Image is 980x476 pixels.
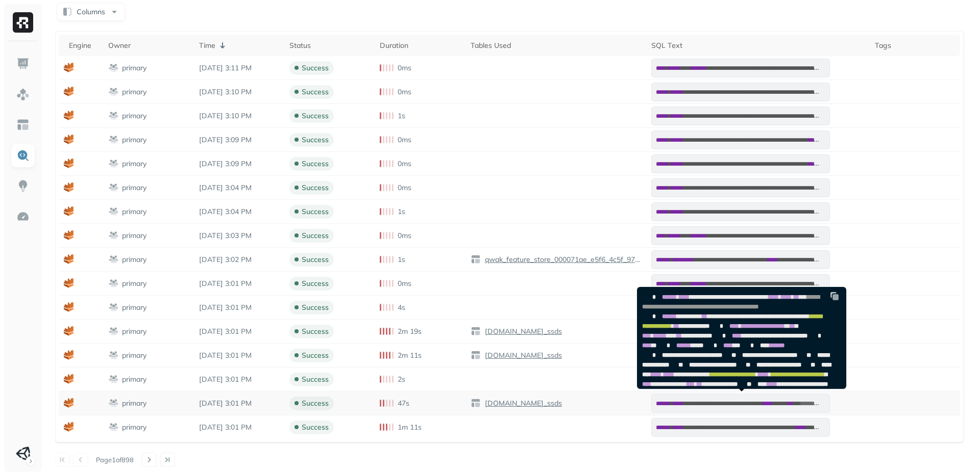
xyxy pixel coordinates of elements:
p: 4s [398,303,405,312]
div: Engine [69,41,98,50]
p: Sep 3, 2025 3:04 PM [199,183,279,193]
p: success [302,159,329,169]
img: workgroup [108,87,119,97]
img: workgroup [108,350,119,360]
img: table [471,350,481,360]
img: table [471,326,481,336]
p: 2m 19s [398,327,422,336]
p: 47s [398,399,409,408]
p: primary [122,159,146,169]
p: 1m 11s [398,422,422,432]
p: success [302,399,329,408]
p: Sep 3, 2025 3:10 PM [199,111,279,121]
p: 1s [398,255,405,265]
p: 1s [398,111,405,121]
p: 0ms [398,135,411,145]
p: success [302,303,329,312]
img: Insights [16,179,30,193]
p: 0ms [398,63,411,73]
p: primary [122,255,146,265]
p: primary [122,422,146,432]
p: 2s [398,375,405,384]
p: success [302,87,329,97]
p: primary [122,399,146,408]
img: workgroup [108,230,119,241]
p: primary [122,135,146,145]
img: Ryft [13,12,33,33]
p: 2m 11s [398,351,422,360]
img: workgroup [108,278,119,288]
p: Page 1 of 898 [96,455,134,464]
p: Sep 3, 2025 3:01 PM [199,279,279,288]
p: primary [122,351,146,360]
p: Sep 3, 2025 3:10 PM [199,87,279,97]
p: [DOMAIN_NAME]_ssds [483,351,562,360]
p: primary [122,87,146,97]
p: 1s [398,207,405,217]
div: Time [199,39,279,51]
img: workgroup [108,206,119,217]
p: primary [122,111,146,121]
img: workgroup [108,326,119,336]
p: success [302,135,329,145]
p: primary [122,279,146,288]
img: table [471,254,481,265]
div: Status [289,41,370,50]
p: 0ms [398,159,411,169]
div: Duration [380,41,460,50]
button: Columns [57,3,125,21]
p: primary [122,375,146,384]
p: success [302,111,329,121]
p: 0ms [398,279,411,288]
p: success [302,255,329,265]
img: Unity [16,446,30,461]
a: [DOMAIN_NAME]_ssds [481,399,562,408]
p: success [302,183,329,193]
p: success [302,351,329,360]
img: table [471,398,481,408]
p: success [302,422,329,432]
p: primary [122,327,146,336]
img: Dashboard [16,57,30,70]
p: Sep 3, 2025 3:01 PM [199,399,279,408]
p: Sep 3, 2025 3:02 PM [199,255,279,265]
p: qwak_feature_store_000071ae_e5f6_4c5f_97ab_2b533d00d294.offline_feature_store_test_2_wisdom_analy... [483,255,642,265]
p: Sep 3, 2025 3:01 PM [199,422,279,432]
p: primary [122,303,146,312]
p: [DOMAIN_NAME]_ssds [483,327,562,336]
p: primary [122,207,146,217]
img: workgroup [108,422,119,432]
img: workgroup [108,302,119,312]
p: Sep 3, 2025 3:09 PM [199,159,279,169]
p: success [302,375,329,384]
img: workgroup [108,158,119,169]
p: primary [122,183,146,193]
p: success [302,327,329,336]
img: Asset Explorer [16,118,30,131]
p: 0ms [398,183,411,193]
p: success [302,207,329,217]
div: Owner [108,41,188,50]
img: Assets [16,88,30,101]
p: Sep 3, 2025 3:09 PM [199,135,279,145]
p: success [302,231,329,241]
img: workgroup [108,182,119,193]
p: primary [122,63,146,73]
p: [DOMAIN_NAME]_ssds [483,399,562,408]
div: Tables Used [471,41,642,50]
p: Sep 3, 2025 3:01 PM [199,351,279,360]
img: workgroup [108,135,119,145]
img: workgroup [108,374,119,384]
img: workgroup [108,398,119,408]
p: Sep 3, 2025 3:11 PM [199,63,279,73]
a: qwak_feature_store_000071ae_e5f6_4c5f_97ab_2b533d00d294.offline_feature_store_test_2_wisdom_analy... [481,255,642,265]
p: 0ms [398,87,411,97]
p: Sep 3, 2025 3:01 PM [199,327,279,336]
a: [DOMAIN_NAME]_ssds [481,327,562,336]
img: Query Explorer [16,149,30,162]
div: Tags [875,41,955,50]
p: 0ms [398,231,411,241]
p: primary [122,231,146,241]
p: success [302,279,329,288]
img: workgroup [108,111,119,121]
